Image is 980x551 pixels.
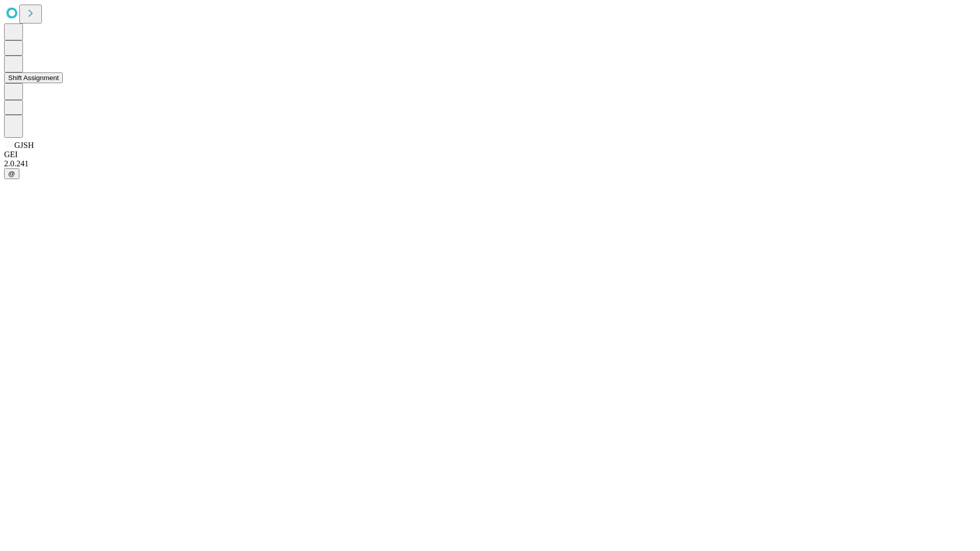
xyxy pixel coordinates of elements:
button: @ [4,168,19,179]
span: @ [8,170,15,178]
button: Shift Assignment [4,72,63,83]
span: GJSH [14,141,34,149]
div: 2.0.241 [4,159,976,168]
div: GEI [4,150,976,159]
